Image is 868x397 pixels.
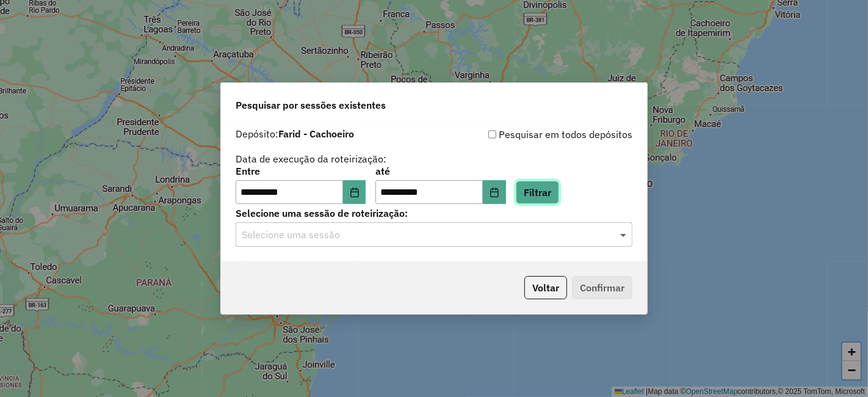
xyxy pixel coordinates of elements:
[236,206,632,220] label: Selecione uma sessão de roteirização:
[236,126,354,141] label: Depósito:
[524,276,567,299] button: Voltar
[343,180,366,205] button: Choose Date
[236,151,386,166] label: Data de execução da roteirização:
[375,164,505,178] label: até
[516,181,559,204] button: Filtrar
[483,180,506,205] button: Choose Date
[236,98,386,112] span: Pesquisar por sessões existentes
[278,128,354,140] strong: Farid - Cachoeiro
[434,127,632,142] div: Pesquisar em todos depósitos
[236,164,366,178] label: Entre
